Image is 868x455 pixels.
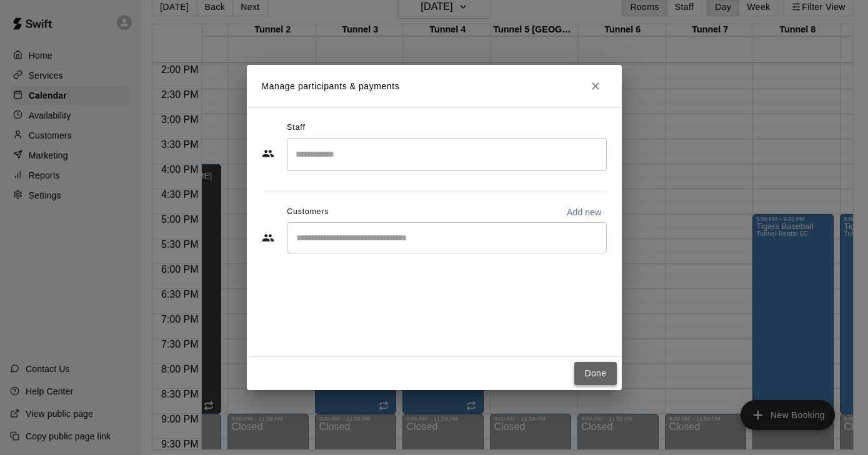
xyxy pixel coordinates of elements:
svg: Customers [262,232,274,244]
span: Customers [287,202,329,222]
button: Done [574,362,616,385]
button: Close [584,75,607,97]
span: Staff [287,118,305,138]
p: Add new [567,206,602,218]
p: Manage participants & payments [262,80,400,93]
div: Search staff [287,138,607,171]
div: Start typing to search customers... [287,222,607,253]
svg: Staff [262,147,274,160]
button: Add new [562,202,607,222]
